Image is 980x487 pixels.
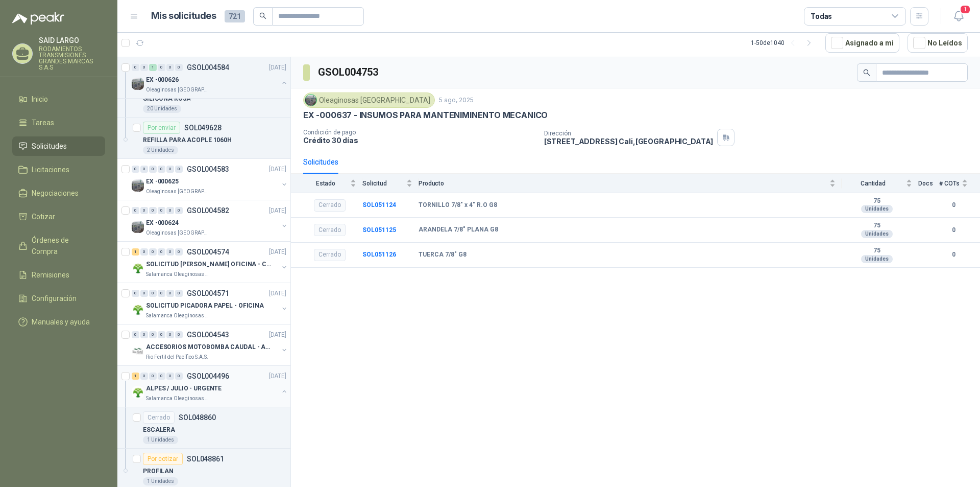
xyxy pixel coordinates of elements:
th: # COTs [939,174,980,193]
p: Rio Fertil del Pacífico S.A.S. [146,353,208,361]
img: Company Logo [132,304,144,316]
span: Estado [303,180,348,187]
div: 0 [132,331,139,338]
span: Inicio [32,94,48,105]
div: 0 [166,64,174,71]
th: Estado [291,174,362,193]
img: Logo peakr [12,12,64,25]
div: Cerrado [314,249,346,261]
p: SAID LARGO [39,37,105,44]
a: 0 0 0 0 0 0 GSOL004543[DATE] Company LogoACCESORIOS MOTOBOMBA CAUDAL - ARENALRio Fertil del Pacíf... [132,329,288,361]
p: SOL048860 [179,414,216,421]
p: SILICONA ROJA [143,94,190,104]
div: 0 [175,331,183,338]
div: 0 [149,373,157,380]
p: Condición de pago [303,129,536,136]
button: 1 [949,7,968,26]
h3: GSOL004753 [318,64,380,80]
img: Company Logo [132,179,144,192]
span: Tareas [32,117,54,128]
a: Licitaciones [12,160,105,179]
div: 0 [132,207,139,214]
th: Cantidad [842,174,918,193]
span: # COTs [939,180,960,187]
div: 1 [132,248,139,256]
div: 0 [140,248,148,256]
th: Solicitud [362,174,419,193]
p: Oleaginosas [GEOGRAPHIC_DATA] [146,86,210,94]
b: TUERCA 7/8" G8 [419,251,467,259]
div: 0 [140,373,148,380]
p: [DATE] [269,165,286,174]
div: 0 [175,248,183,256]
img: Company Logo [132,345,144,357]
p: Dirección [544,130,714,137]
button: Asignado a mi [825,33,899,53]
a: SOL051125 [362,226,396,234]
div: 0 [158,64,165,71]
p: ALPES / JULIO - URGENTE [146,384,222,393]
div: 0 [166,248,174,256]
p: SOLICITUD PICADORA PAPEL - OFICINA [146,301,264,311]
div: 0 [140,331,148,338]
div: Cerrado [143,411,175,424]
a: Manuales y ayuda [12,312,105,332]
div: 0 [166,166,174,173]
th: Docs [918,174,939,193]
span: search [863,69,870,76]
div: 1 Unidades [143,436,178,444]
div: 0 [175,64,183,71]
div: 0 [166,373,174,380]
p: GSOL004584 [187,64,229,71]
div: 0 [158,166,165,173]
div: 0 [140,207,148,214]
span: Licitaciones [32,164,69,175]
p: Salamanca Oleaginosas SAS [146,312,210,320]
div: Unidades [861,205,893,213]
p: RODAMIENTOS TRANSMISIONES GRANDES MARCAS S.A.S [39,46,105,71]
p: GSOL004543 [187,331,229,338]
a: CerradoSOL048860ESCALERA1 Unidades [117,407,290,449]
img: Company Logo [132,262,144,274]
span: search [259,12,266,19]
a: Solicitudes [12,136,105,156]
p: Crédito 30 días [303,136,536,145]
b: 0 [939,225,968,235]
div: 0 [140,166,148,173]
b: SOL051126 [362,251,396,258]
p: GSOL004496 [187,373,229,380]
b: SOL051124 [362,201,396,208]
p: [DATE] [269,289,286,298]
div: 1 Unidades [143,477,178,485]
p: [DATE] [269,372,286,381]
p: EX -000624 [146,218,179,228]
b: TORNILLO 7/8" x 4" R.O G8 [419,201,497,210]
div: 0 [158,373,165,380]
span: 1 [960,5,971,14]
div: 0 [158,248,165,256]
div: 0 [166,331,174,338]
p: SOL049628 [184,124,222,131]
b: 75 [842,197,912,205]
div: Cerrado [314,224,346,236]
p: EX -000626 [146,75,179,85]
div: 20 Unidades [143,105,181,113]
p: EX -000625 [146,177,179,187]
div: 0 [132,166,139,173]
b: 0 [939,200,968,210]
button: No Leídos [908,33,968,53]
p: SOLICITUD [PERSON_NAME] OFICINA - CALI [146,260,273,269]
div: 0 [149,166,157,173]
a: 1 0 0 0 0 0 GSOL004496[DATE] Company LogoALPES / JULIO - URGENTESalamanca Oleaginosas SAS [132,370,288,403]
a: Tareas [12,113,105,132]
h1: Mis solicitudes [151,9,216,24]
p: Oleaginosas [GEOGRAPHIC_DATA] [146,229,210,237]
p: EX -000637 - INSUMOS PARA MANTENIMINENTO MECANICO [303,110,548,121]
p: 5 ago, 2025 [439,96,474,105]
div: 0 [149,207,157,214]
p: REFILLA PARA ACOPLE 1060H [143,135,232,145]
div: Cerrado [314,199,346,212]
div: 0 [166,290,174,297]
div: Unidades [861,230,893,238]
a: Negociaciones [12,183,105,203]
